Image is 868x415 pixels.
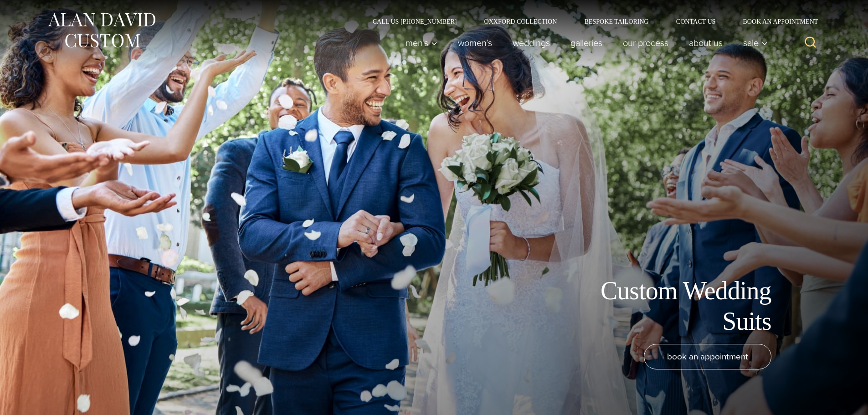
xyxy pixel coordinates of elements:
[470,18,570,25] a: Oxxford Collection
[678,34,733,52] a: About Us
[566,276,771,337] h1: Custom Wedding Suits
[800,32,822,54] button: View Search Form
[644,344,771,369] a: book an appointment
[359,18,471,25] a: Call Us [PHONE_NUMBER]
[743,38,768,47] span: Sale
[663,18,729,25] a: Contact Us
[447,34,502,52] a: Women’s
[406,38,437,47] span: Men’s
[667,350,748,363] span: book an appointment
[560,34,612,52] a: Galleries
[570,18,662,25] a: Bespoke Tailoring
[729,18,821,25] a: Book an Appointment
[612,34,678,52] a: Our Process
[47,10,156,51] img: Alan David Custom
[395,34,772,52] nav: Primary Navigation
[502,34,560,52] a: weddings
[359,18,822,25] nav: Secondary Navigation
